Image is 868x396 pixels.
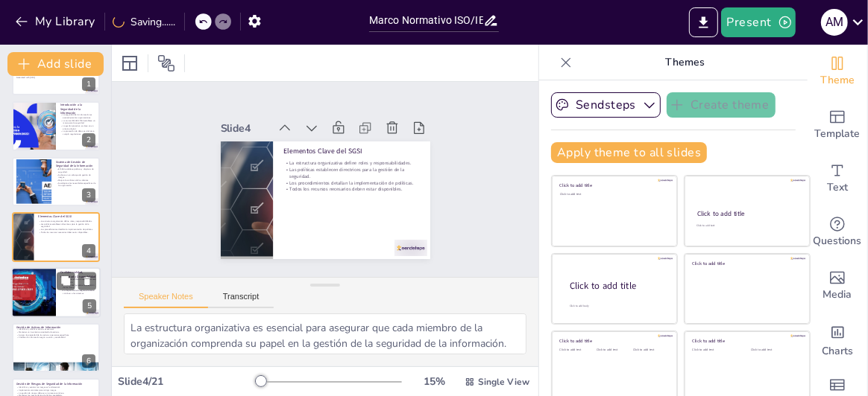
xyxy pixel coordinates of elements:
p: La estructura organizativa define roles y responsabilidades. [38,220,95,223]
div: 1 [82,77,95,91]
div: Slide 4 [232,100,282,124]
div: Add images, graphics, shapes or video [808,259,867,313]
p: La gestión de riesgos debe ser un proceso continuo. [16,392,95,395]
div: 4 [12,212,100,261]
button: My Library [11,10,101,33]
button: Present [721,7,796,37]
div: Saving...... [113,15,175,29]
div: Click to add title [570,280,665,293]
span: Charts [822,343,853,360]
div: Click to add text [751,348,798,352]
p: Elementos Clave del SGSI [289,138,424,176]
p: Se basa en un enfoque de gestión de riesgos. [56,173,95,179]
p: La protección de datos es vital para cumplir regulaciones. [60,130,95,135]
span: Text [827,179,848,196]
div: 2 [82,133,95,147]
p: Generated with [URL] [16,76,95,79]
div: Layout [118,51,142,75]
div: 15 % [417,374,453,389]
p: Las políticas establecen directrices para la gestión de la seguridad. [284,158,420,199]
div: Click to add title [693,261,799,266]
p: La estructura organizativa define roles y responsabilidades. [287,152,421,186]
button: Transcript [208,292,274,308]
p: La norma ISO/IEC 27000 establece un marco para la seguridad. [60,118,95,124]
p: Confidencialidad, Integridad y Disponibilidad [60,270,96,278]
div: 2 [12,101,100,150]
button: A M [821,7,848,37]
p: La gestión proactiva es clave en un entorno digital. [60,124,95,130]
p: Mantener un inventario actualizado de activos. [16,330,95,333]
div: 6 [12,323,100,372]
p: Sistema de Gestión de Seguridad de la Información [56,160,95,168]
div: Click to add text [560,193,667,197]
div: A M [821,9,848,36]
p: Themes [578,45,793,80]
span: Position [157,54,175,72]
button: Sendsteps [551,92,661,118]
div: Click to add title [560,183,667,189]
p: Elementos Clave del SGSI [38,214,95,219]
button: Export to PowerPoint [689,7,718,37]
div: Click to add title [693,339,799,345]
p: Los procedimientos detallan la implementación de políticas. [283,171,417,205]
div: 4 [82,244,95,258]
div: Click to add text [560,348,594,352]
p: La seguridad de la información es esencial para las organizaciones. [60,113,95,118]
button: Delete Slide [78,272,96,290]
div: Click to add text [696,224,796,228]
span: Single View [478,376,529,388]
div: Click to add body [570,304,664,308]
p: Asignar la propiedad de los activos a personas específicas. [16,333,95,336]
input: Insert title [369,10,483,31]
div: 3 [82,188,95,202]
span: Questions [814,233,862,249]
button: Add slide [7,52,104,76]
div: Click to add text [597,348,630,352]
div: 3 [12,157,100,206]
p: Todos los recursos necesarios deben estar disponibles. [38,231,95,234]
p: La confidencialidad asegura el acceso autorizado. [60,278,96,283]
button: Create theme [667,92,776,118]
p: Gestión de Activos de Información [16,325,95,330]
span: Media [823,287,852,303]
p: Identificar y clasificar activos es esencial. [16,328,95,331]
p: La integridad garantiza la precisión de los datos. [60,284,96,289]
p: El SGSI establece políticas y objetivos de seguridad. [56,168,95,173]
p: Los procedimientos detallan la implementación de políticas. [38,229,95,231]
p: Las políticas establecen directrices para la gestión de la seguridad. [38,223,95,228]
div: Get real-time input from your audience [808,205,867,259]
div: 5 [11,267,101,318]
div: Click to add title [560,339,667,345]
div: Add text boxes [808,152,867,205]
div: 5 [83,299,96,313]
div: Change the overall theme [808,45,867,98]
p: La disponibilidad asegura el acceso continuo a los sistemas. [60,289,96,294]
p: Implementar controles para mitigar riesgos. [16,389,95,392]
button: Apply theme to all slides [551,142,707,163]
button: Duplicate Slide [57,272,75,290]
div: Click to add title [697,209,796,218]
p: Mejora la confianza de los clientes. [56,179,95,182]
p: Se adapta a las necesidades específicas de la organización. [56,182,95,187]
textarea: La estructura organizativa es esencial para asegurar que cada miembro de la organización comprend... [124,313,526,354]
div: Slide 4 / 21 [118,374,259,389]
p: Introducción a la Seguridad de la Información [60,103,95,115]
div: Add charts and graphs [808,313,867,366]
div: Click to add text [693,348,740,352]
p: Identificar y evaluar los riesgos es fundamental. [16,386,95,389]
div: 6 [82,354,95,368]
div: Add ready made slides [808,98,867,152]
p: Todos los recursos necesarios deben estar disponibles. [281,177,415,211]
button: Speaker Notes [124,292,208,308]
p: Gestión de Riesgos de Seguridad de la Información [16,382,95,386]
div: Click to add text [633,348,667,352]
p: Clasificar la información según su valor y sensibilidad. [16,336,95,339]
span: Template [815,126,861,142]
span: Theme [820,72,855,89]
